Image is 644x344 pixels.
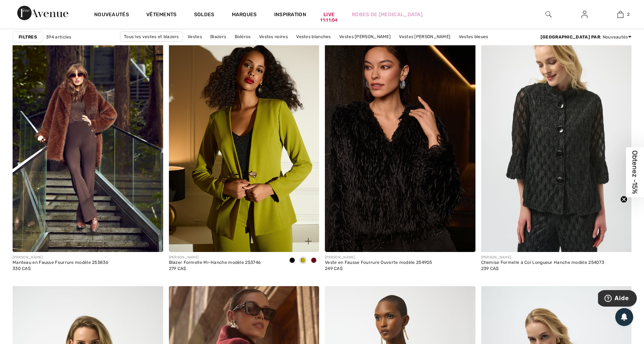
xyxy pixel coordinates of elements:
[631,150,639,194] span: Obtenez -15%
[481,26,632,252] img: Chemise Formelle à Col Longueur Hanche modèle 254073. Noir/Noir
[46,34,72,40] span: 394 articles
[540,35,600,40] strong: [GEOGRAPHIC_DATA] par
[256,32,291,41] a: Vestes noires
[231,32,254,41] a: Boléros
[19,34,37,40] strong: Filtres
[94,12,129,19] a: Nouveautés
[120,32,183,42] a: Tous les vestes et blazers
[481,266,499,271] span: 239 CA$
[325,260,432,265] div: Veste en Fausse Fourrure Ouverte modèle 254905
[169,266,186,271] span: 279 CA$
[325,255,432,260] div: [PERSON_NAME]
[13,255,108,260] div: [PERSON_NAME]
[169,26,319,252] img: Blazer Formelle Mi-Hanche modèle 253746. Noir
[481,260,604,265] div: Chemise Formelle à Col Longueur Hanche modèle 254073
[287,255,298,267] div: Black
[617,10,624,19] img: Mon panier
[540,34,631,40] div: : Nouveautés
[581,10,588,19] img: Mes infos
[194,12,215,19] a: Soldes
[481,255,604,260] div: [PERSON_NAME]
[603,10,638,19] a: 2
[336,32,394,41] a: Vestes [PERSON_NAME]
[395,32,454,41] a: Vestes [PERSON_NAME]
[298,255,308,267] div: Fern
[546,10,552,19] img: recherche
[232,12,257,19] a: Marques
[169,255,261,260] div: [PERSON_NAME]
[620,196,627,203] button: Close teaser
[323,11,335,18] a: Live11:11:04
[207,32,230,41] a: Blazers
[13,26,163,252] img: Manteau en Fausse Fourrure modèle 253836. Brun
[598,290,637,308] iframe: Ouvre un widget dans lequel vous pouvez trouver plus d’informations
[274,12,306,19] span: Inspiration
[293,32,335,41] a: Vestes blanches
[184,32,206,41] a: Vestes
[627,11,630,18] span: 2
[455,32,492,41] a: Vestes bleues
[13,266,31,271] span: 330 CA$
[325,266,342,271] span: 249 CA$
[320,17,337,24] div: 11:11:04
[169,260,261,265] div: Blazer Formelle Mi-Hanche modèle 253746
[13,260,108,265] div: Manteau en Fausse Fourrure modèle 253836
[576,10,593,19] a: Se connecter
[146,12,177,19] a: Vêtements
[17,6,68,20] img: 1ère Avenue
[352,11,423,18] a: Robes de [MEDICAL_DATA]
[308,255,319,267] div: Merlot
[305,238,312,244] img: plus_v2.svg
[626,147,644,197] div: Obtenez -15%Close teaser
[325,26,475,252] img: Veste en Fausse Fourrure Ouverte modèle 254905. Noir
